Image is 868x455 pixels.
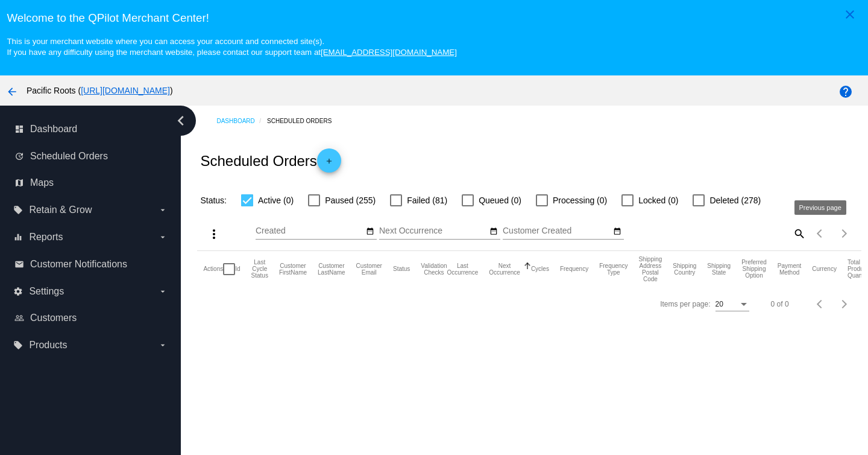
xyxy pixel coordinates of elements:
mat-icon: add [322,157,336,171]
button: Change sorting for CustomerLastName [318,262,345,276]
a: dashboard Dashboard [14,119,168,139]
span: Products [29,340,67,351]
span: Scheduled Orders [30,151,108,162]
span: Active (0) [258,193,294,208]
mat-icon: arrow_back [5,84,19,99]
button: Change sorting for Id [235,266,240,273]
mat-icon: more_vert [207,227,221,241]
i: local_offer [13,205,23,215]
span: Dashboard [30,124,77,135]
button: Change sorting for PreferredShippingOption [741,259,767,279]
i: arrow_drop_down [158,340,168,350]
span: Deleted (278) [709,193,761,208]
span: Customers [30,313,77,323]
button: Next page [832,221,857,246]
i: people_outline [14,313,24,323]
button: Change sorting for CustomerEmail [356,262,382,276]
button: Change sorting for Frequency [560,266,588,273]
mat-icon: search [791,224,806,243]
button: Change sorting for ShippingPostcode [638,256,662,282]
a: people_outline Customers [14,308,168,328]
i: chevron_left [171,111,190,130]
span: Processing (0) [553,193,607,208]
i: local_offer [13,340,23,350]
i: email [14,259,24,269]
i: arrow_drop_down [158,205,168,215]
i: map [14,178,24,188]
span: Maps [30,177,54,188]
h2: Scheduled Orders [200,148,341,173]
span: 20 [715,300,723,308]
i: settings [13,287,23,296]
mat-icon: date_range [366,227,374,237]
span: Status: [200,196,227,205]
button: Change sorting for ShippingCountry [673,262,696,276]
button: Change sorting for Cycles [531,266,549,273]
mat-select: Items per page: [715,301,749,309]
button: Change sorting for ShippingState [707,262,731,276]
a: map Maps [14,173,168,192]
span: Pacific Roots ( ) [27,86,173,95]
button: Change sorting for CurrencyIso [812,266,837,273]
button: Change sorting for NextOccurrenceUtc [489,262,520,276]
i: dashboard [14,124,24,134]
i: equalizer [13,232,23,242]
button: Change sorting for LastOccurrenceUtc [447,262,479,276]
h3: Welcome to the QPilot Merchant Center! [7,11,861,25]
mat-icon: help [838,84,853,99]
mat-icon: date_range [489,227,498,237]
button: Previous page [808,221,832,246]
mat-icon: close [843,7,857,22]
span: Customer Notifications [30,259,127,270]
span: Queued (0) [479,193,521,208]
i: update [14,151,24,161]
button: Previous page [808,292,832,316]
span: Locked (0) [638,193,678,208]
div: 0 of 0 [771,300,789,308]
a: update Scheduled Orders [14,147,168,166]
span: Reports [29,232,63,243]
span: Retain & Grow [29,205,92,215]
mat-icon: date_range [613,227,621,237]
a: [URL][DOMAIN_NAME] [81,86,170,95]
i: arrow_drop_down [158,287,168,296]
button: Change sorting for Status [393,266,410,273]
mat-header-cell: Validation Checks [421,251,447,287]
span: Paused (255) [325,193,376,208]
span: Failed (81) [407,193,447,208]
span: Settings [29,286,64,297]
div: Items per page: [660,300,710,308]
button: Next page [832,292,857,316]
a: Scheduled Orders [267,112,342,130]
input: Customer Created [503,226,611,236]
i: arrow_drop_down [158,232,168,242]
small: This is your merchant website where you can access your account and connected site(s). If you hav... [7,37,456,57]
input: Created [256,226,364,236]
input: Next Occurrence [379,226,488,236]
a: [EMAIL_ADDRESS][DOMAIN_NAME] [321,48,457,57]
a: Dashboard [216,112,267,130]
button: Change sorting for PaymentMethod.Type [778,262,801,276]
button: Change sorting for LastProcessingCycleId [251,259,268,279]
mat-header-cell: Actions [203,251,223,287]
button: Change sorting for FrequencyType [599,262,627,276]
button: Change sorting for CustomerFirstName [279,262,307,276]
a: email Customer Notifications [14,255,168,274]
